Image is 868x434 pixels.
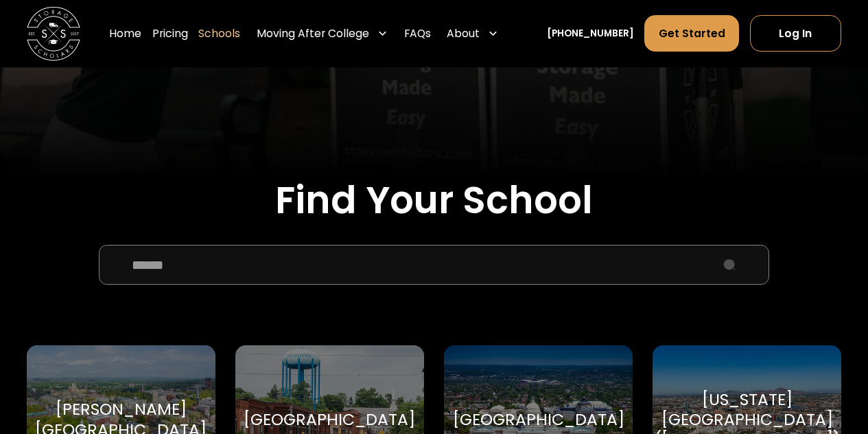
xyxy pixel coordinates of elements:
[27,178,841,224] h2: Find Your School
[547,27,634,41] a: [PHONE_NUMBER]
[27,7,80,61] img: Storage Scholars main logo
[453,409,624,429] div: [GEOGRAPHIC_DATA]
[244,409,415,429] div: [GEOGRAPHIC_DATA]
[198,15,240,53] a: Schools
[404,15,431,53] a: FAQs
[251,15,393,53] div: Moving After College
[441,15,504,53] div: About
[257,25,369,41] div: Moving After College
[109,15,141,53] a: Home
[750,15,841,52] a: Log In
[644,15,739,52] a: Get Started
[27,7,80,61] a: home
[152,15,188,53] a: Pricing
[447,25,480,41] div: About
